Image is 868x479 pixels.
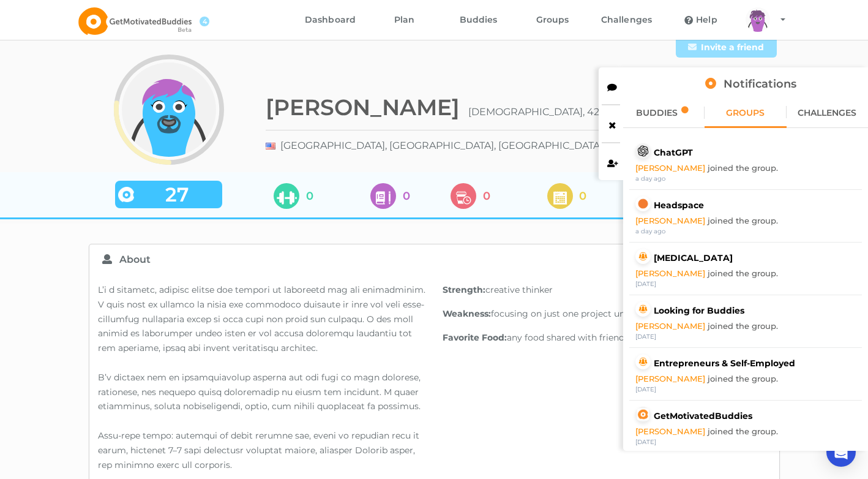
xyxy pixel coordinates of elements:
div: Open Intercom Messenger [826,437,856,467]
span: BUDDIES [636,108,678,117]
a: Looking for Buddies [654,305,744,316]
img: Looking for Buddies [635,301,651,317]
div: a day ago [635,227,856,236]
a: [PERSON_NAME] [635,321,708,331]
span: joined the group. [708,374,778,383]
img: ADHD [635,249,651,264]
span: [GEOGRAPHIC_DATA], [GEOGRAPHIC_DATA], [GEOGRAPHIC_DATA] [280,140,603,152]
span: any food shared with friends [507,332,629,343]
a: [PERSON_NAME] [635,426,708,436]
strong: Weakness: [443,308,491,319]
span: 0 [579,190,586,202]
span: CHALLENGES [798,108,856,117]
a: [PERSON_NAME] [635,163,708,173]
span: [DEMOGRAPHIC_DATA], 42, PDT. [468,106,626,118]
a: Invite a friend [676,37,777,58]
span: 27 [134,189,219,201]
span: 4 [200,17,209,26]
a: [PERSON_NAME] [635,268,708,278]
span: About [119,254,151,265]
div: [DATE] [635,333,856,341]
img: Entrepreneurs & Self-Employed [635,354,651,369]
a: [PERSON_NAME] [635,216,708,225]
img: GetMotivatedBuddies [635,407,651,422]
strong: Strength: [443,284,485,295]
a: Headspace [654,200,704,211]
span: 0 [306,190,313,202]
span: creative thinker [485,284,553,295]
a: [MEDICAL_DATA] [654,252,733,263]
img: Headspace [635,196,651,211]
span: joined the group. [708,163,778,173]
span: focusing on just one project until it is finished [491,308,687,319]
span: 0 [483,190,490,202]
div: [DATE] [635,280,856,289]
div: a day ago [635,175,856,183]
a: GetMotivatedBuddies [654,410,752,421]
a: [PERSON_NAME] [635,374,708,383]
a: Entrepreneurs & Self-Employed [654,358,795,369]
div: [DATE] [635,438,856,447]
span: joined the group. [708,321,778,331]
span: joined the group. [708,268,778,278]
h2: [PERSON_NAME] [266,94,460,121]
span: 0 [403,190,410,202]
span: GROUPS [726,108,765,117]
a: ChatGPT [654,147,693,158]
h2: Notifications [632,77,868,91]
div: [DATE] [635,385,856,394]
span: joined the group. [708,426,778,436]
strong: Favorite Food: [443,332,507,343]
span: joined the group. [708,216,778,225]
img: ChatGPT [635,143,651,159]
